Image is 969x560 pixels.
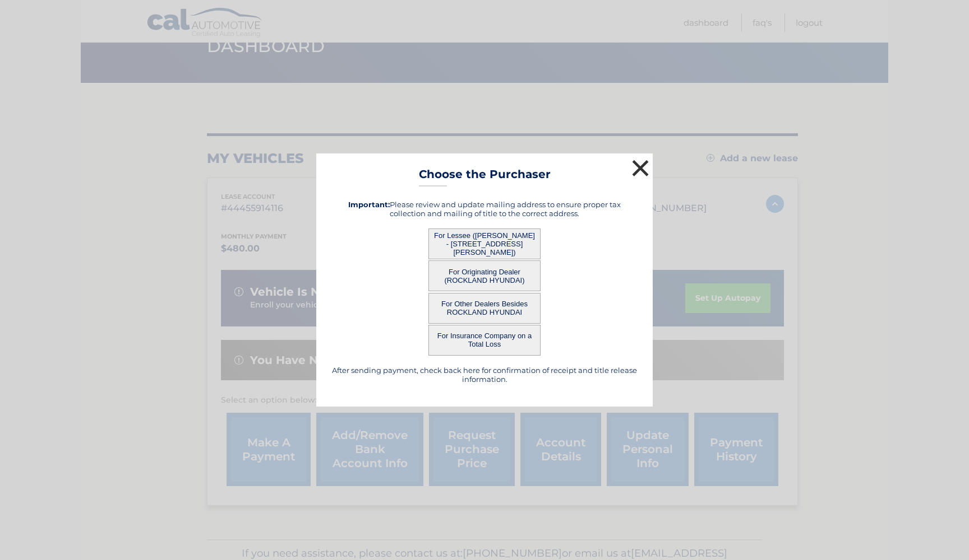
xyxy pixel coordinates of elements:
strong: Important: [348,200,390,209]
h5: Please review and update mailing address to ensure proper tax collection and mailing of title to ... [330,200,639,218]
button: For Other Dealers Besides ROCKLAND HYUNDAI [428,293,541,324]
button: For Originating Dealer (ROCKLAND HYUNDAI) [428,260,541,291]
h3: Choose the Purchaser [419,167,551,187]
h5: After sending payment, check back here for confirmation of receipt and title release information. [330,366,639,384]
button: For Lessee ([PERSON_NAME] - [STREET_ADDRESS][PERSON_NAME]) [428,228,541,259]
button: × [629,157,652,179]
button: For Insurance Company on a Total Loss [428,325,541,356]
